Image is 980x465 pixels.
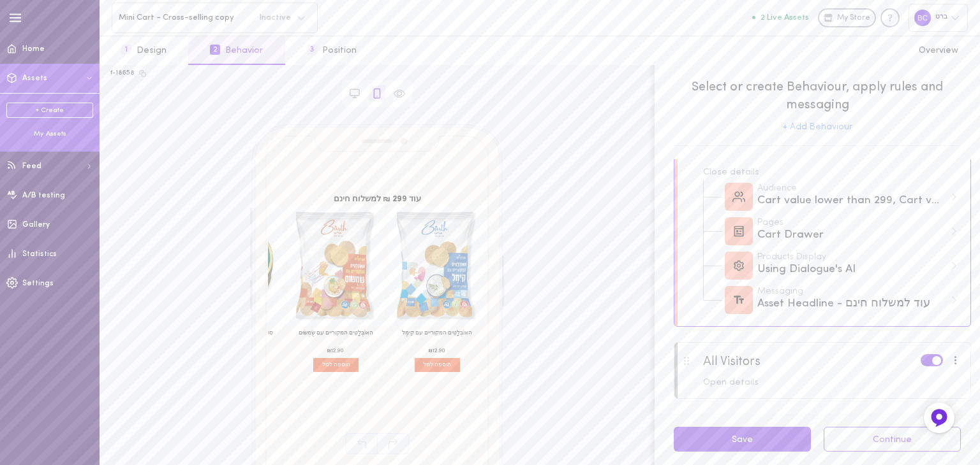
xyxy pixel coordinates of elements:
div: Asset Headline - עוד למשלוח חינם [757,296,945,312]
span: Settings [22,280,54,287]
span: Select or create Behaviour, apply rules and messaging [674,78,961,114]
button: 3Position [285,36,378,65]
span: ‏ ‏₪ [327,348,345,354]
a: 2 Live Assets [752,13,818,22]
button: Save [674,427,811,452]
div: Cart value lower than 299, Cart value higher than 150 [757,193,945,209]
button: Overview [897,36,980,65]
div: Cart Drawer [757,218,958,243]
span: Gallery [22,221,50,229]
button: 1Design [100,36,188,65]
div: Messaging [757,287,945,296]
span: Undo [345,433,377,454]
div: Cart Drawer [757,227,945,243]
span: A/B testing [22,192,65,199]
div: Products Display [757,253,945,262]
h3: האוֹבְּלָטִים המקוריים עם שֻׂמְשׂוּם [291,330,380,343]
div: הוספה לסל [389,206,485,376]
span: Feed [22,162,41,170]
a: My Store [818,8,876,27]
div: All VisitorsOpen details [674,342,971,399]
div: Open details [703,378,961,387]
button: 2Behavior [188,36,285,65]
h2: עוד ‏299 ‏₪ למשלוח חינם [283,196,473,204]
div: הוספה לסל [288,206,384,376]
span: ‏ ‏₪ [427,348,446,354]
span: My Store [837,13,870,24]
span: 12.90 [331,348,344,354]
div: Cart value lower than 299, Cart value higher than 150 [757,184,958,209]
span: Redo [377,433,409,454]
div: All Visitors [703,354,761,369]
div: Knowledge center [880,8,900,27]
span: 2 [210,45,220,55]
div: הוספה לסל [186,206,283,376]
h3: סוכריות קשות בטעם מנטה קליר [190,330,279,343]
span: Inactive [251,13,291,22]
button: 2 Live Assets [752,13,809,22]
h3: האוֹבְּלָטִים המקוריים עם קִימֶל [392,330,482,343]
span: Home [22,45,45,53]
span: 12.90 [432,348,445,354]
div: Using Dialogue's AI [757,262,945,278]
span: Mini Cart - Cross-selling copy [119,13,251,22]
div: f-18658 [110,69,135,78]
span: הוספה לסל [313,358,359,372]
div: Asset Headline - עוד למשלוח חינם [757,287,958,312]
div: Audience [757,184,945,193]
span: Statistics [22,250,57,258]
button: Continue [824,427,961,452]
div: Using Dialogue's AI [757,253,958,278]
button: + Add Behaviour [783,123,852,132]
span: 1 [121,45,131,55]
div: ברט [909,4,968,31]
div: Close details [703,168,961,177]
div: Pages [757,218,945,227]
a: + Create [6,103,93,118]
div: My Assets [6,129,93,139]
span: 3 [307,45,317,55]
span: Assets [22,75,47,82]
div: cart 150-299Close detailsAudienceCart value lower than 299, Cart value higher than 150PagesCart D... [674,132,971,327]
span: הוספה לסל [414,358,459,372]
img: Feedback Button [930,408,949,427]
